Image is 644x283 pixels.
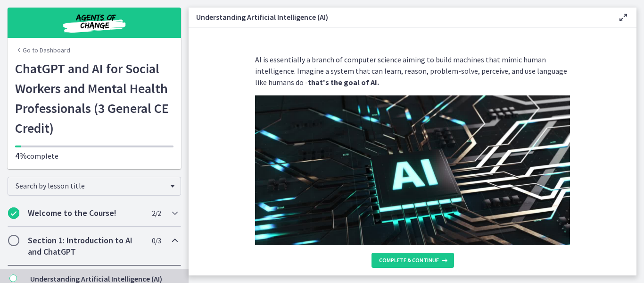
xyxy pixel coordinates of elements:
p: complete [15,150,173,162]
i: Completed [8,207,19,219]
div: Search by lesson title [8,177,181,196]
h2: Welcome to the Course! [28,207,143,219]
span: 0 / 3 [152,235,161,246]
span: 4% [15,150,27,161]
span: Complete & continue [379,257,439,264]
h2: Section 1: Introduction to AI and ChatGPT [28,235,143,257]
img: Black_Minimalist_Modern_AI_Robot_Presentation_%281%29.png [255,95,570,273]
a: Go to Dashboard [15,45,70,55]
p: AI is essentially a branch of computer science aiming to build machines that mimic human intellig... [255,54,570,88]
button: Complete & continue [372,253,454,268]
img: Agents of Change [38,11,151,34]
h3: Understanding Artificial Intelligence (AI) [196,11,603,23]
strong: that's the goal of AI. [308,77,379,87]
span: Search by lesson title [16,181,165,190]
span: 2 / 2 [152,207,161,219]
h1: ChatGPT and AI for Social Workers and Mental Health Professionals (3 General CE Credit) [15,59,173,138]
